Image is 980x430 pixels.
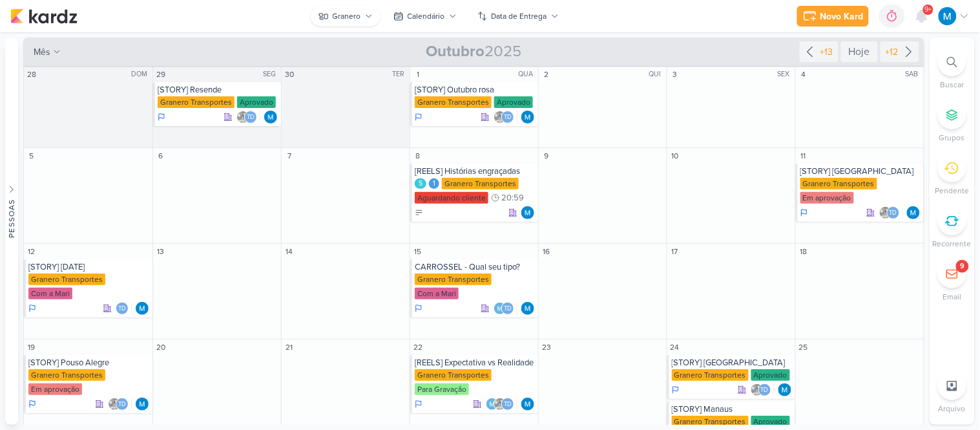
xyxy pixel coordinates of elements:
div: 13 [154,245,167,258]
img: kardz.app [10,8,78,24]
div: Responsável: MARIANA MIRANDA [264,111,277,124]
div: [STORY] Pouso Alegre [28,358,150,368]
div: Thais de carvalho [501,111,514,124]
div: 15 [412,245,424,258]
div: Granero Transportes [158,96,235,108]
div: Colaboradores: Thais de carvalho [116,302,132,315]
div: [STORY] Manaus [672,404,793,414]
p: Td [504,114,512,121]
img: MARIANA MIRANDA [521,398,534,411]
img: MARIANA MIRANDA [778,383,791,396]
div: Em aprovação [28,383,82,395]
div: 6 [154,149,167,162]
div: Colaboradores: Everton Granero, Thais de carvalho [879,206,903,219]
div: Em Andamento [800,208,808,218]
div: 14 [283,245,296,258]
div: Responsável: MARIANA MIRANDA [907,206,920,219]
img: MARIANA MIRANDA [939,7,957,25]
div: Em Andamento [28,399,36,409]
div: S [415,178,426,189]
div: Granero Transportes [28,369,105,381]
div: QUA [518,69,537,80]
img: Everton Granero [494,398,506,411]
img: MARIANA MIRANDA [136,398,149,411]
div: [STORY] Dia das Crianças [28,262,150,272]
div: 25 [797,341,810,354]
div: Em aprovação [800,192,854,204]
div: CARROSSEL - Qual seu tipo? [415,262,536,272]
button: Novo Kard [797,6,869,27]
div: DOM [131,69,151,80]
div: Thais de carvalho [116,398,129,411]
div: [STORY] Outubro rosa [415,85,536,95]
p: Td [761,387,769,394]
span: 2025 [426,41,522,62]
div: 8 [412,149,424,162]
div: 4 [797,68,810,81]
img: MARIANA MIRANDA [136,302,149,315]
div: Thais de carvalho [116,302,129,315]
div: 16 [540,245,553,258]
div: Granero Transportes [672,369,749,381]
div: 19 [25,341,38,354]
div: Com a Mari [28,288,72,299]
div: A Fazer [415,208,424,217]
img: MARIANA MIRANDA [264,111,277,124]
p: Grupos [939,132,965,144]
div: 21 [283,341,296,354]
div: Aguardando cliente [415,192,488,204]
img: MARIANA MIRANDA [521,111,534,124]
div: 12 [25,245,38,258]
div: 5 [25,149,38,162]
div: Em Andamento [415,303,422,314]
div: 30 [283,68,296,81]
div: [STORY] Campina Grande [800,166,921,177]
div: SEG [263,69,280,80]
div: 20 [154,341,167,354]
img: MARIANA MIRANDA [521,302,534,315]
div: Colaboradores: Everton Granero, Thais de carvalho [751,383,775,396]
div: +12 [883,45,901,59]
p: Td [118,306,126,312]
div: Responsável: MARIANA MIRANDA [521,111,534,124]
div: 9 [961,261,965,272]
p: Td [118,402,126,408]
img: Everton Granero [751,383,764,396]
p: Arquivo [939,403,966,414]
div: Granero Transportes [28,274,105,285]
div: Responsável: MARIANA MIRANDA [136,398,149,411]
div: Hoje [841,41,878,62]
p: Td [504,306,512,312]
div: Aprovado [751,369,790,381]
div: Em Andamento [158,112,165,122]
div: Colaboradores: Everton Granero, Thais de carvalho [236,111,260,124]
div: Responsável: MARIANA MIRANDA [521,206,534,219]
div: Thais de carvalho [758,383,771,396]
div: Responsável: MARIANA MIRANDA [136,302,149,315]
div: SEX [778,69,794,80]
div: 2 [540,68,553,81]
p: Buscar [941,79,964,91]
div: [REELS] Histórias engraçadas [415,166,536,177]
button: Pessoas [5,38,18,425]
div: Responsável: MARIANA MIRANDA [521,398,534,411]
div: Aprovado [494,96,533,108]
div: 18 [797,245,810,258]
p: Td [890,210,897,217]
div: Responsável: MARIANA MIRANDA [521,302,534,315]
span: 20:59 [501,193,524,202]
div: Novo Kard [820,10,864,23]
img: MARIANA MIRANDA [486,398,499,411]
div: Granero Transportes [672,416,749,427]
strong: Outubro [426,42,485,61]
div: Thais de carvalho [887,206,900,219]
div: Granero Transportes [415,96,492,108]
div: Colaboradores: MARIANA MIRANDA, Everton Granero, Thais de carvalho [486,398,517,411]
img: Everton Granero [108,398,121,411]
p: Email [943,291,962,303]
div: 28 [25,68,38,81]
div: 24 [669,341,682,354]
div: 29 [154,68,167,81]
div: Thais de carvalho [501,302,514,315]
img: Everton Granero [236,111,249,124]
